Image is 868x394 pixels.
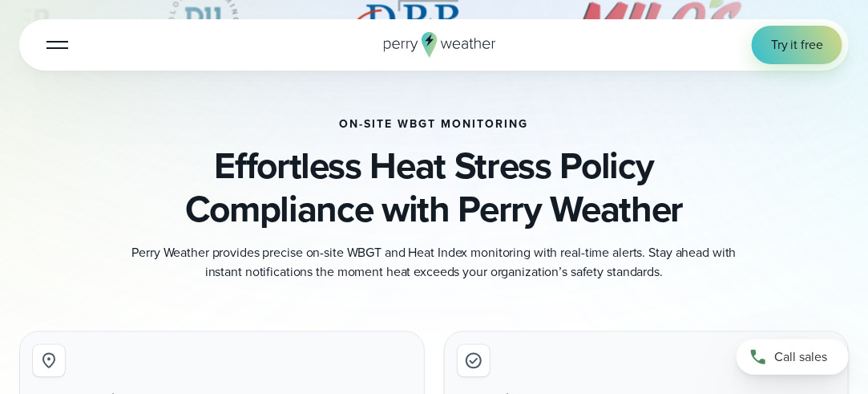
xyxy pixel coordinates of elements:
h3: Effortless Heat Stress Policy Compliance with Perry Weather [19,144,849,231]
span: Call sales [774,347,827,367]
h2: on-site wbgt monitoring [340,119,529,132]
p: Perry Weather provides precise on-site WBGT and Heat Index monitoring with real-time alerts. Stay... [114,244,755,282]
a: Call sales [737,339,849,375]
span: Try it free [771,35,823,55]
a: Try it free [752,26,842,64]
